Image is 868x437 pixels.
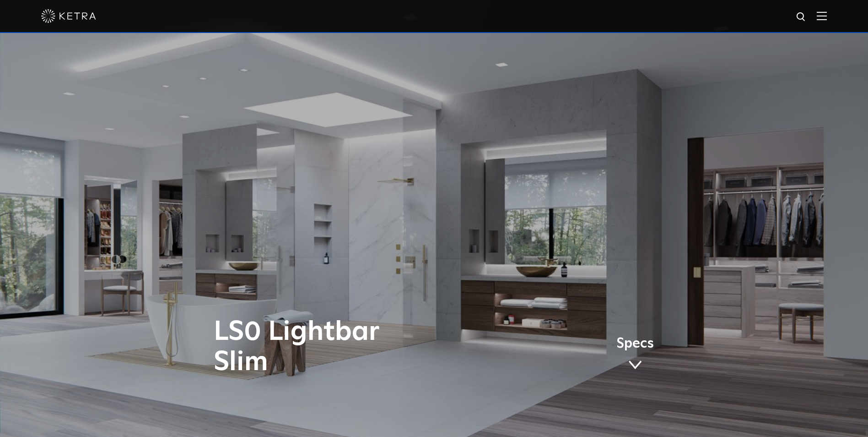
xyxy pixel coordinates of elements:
a: Specs [616,337,654,373]
span: Specs [616,337,654,350]
img: ketra-logo-2019-white [41,9,96,23]
img: Hamburger%20Nav.svg [817,11,827,20]
h1: LS0 Lightbar Slim [214,317,472,377]
img: search icon [796,11,807,23]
